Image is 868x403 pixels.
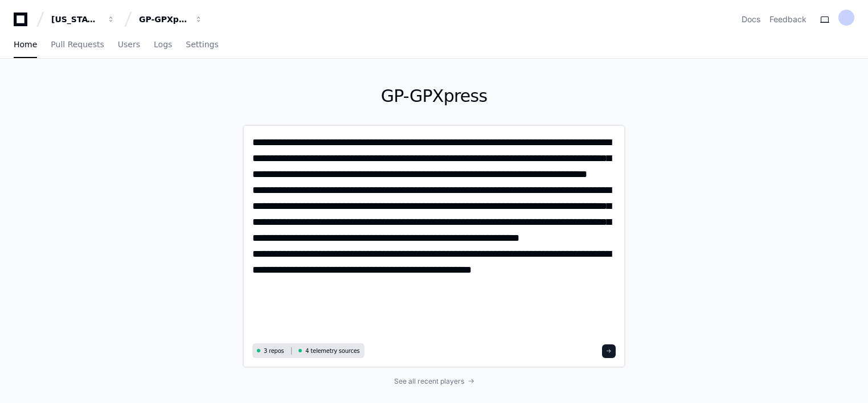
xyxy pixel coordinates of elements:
[243,86,625,106] h1: GP-GPXpress
[118,32,140,58] a: Users
[186,32,218,58] a: Settings
[186,41,218,48] span: Settings
[243,377,625,386] a: See all recent players
[118,41,140,48] span: Users
[154,41,172,48] span: Logs
[742,14,760,25] a: Docs
[134,9,207,30] button: GP-GPXpress
[51,32,104,58] a: Pull Requests
[264,347,284,355] span: 3 repos
[139,14,188,25] div: GP-GPXpress
[47,9,120,30] button: [US_STATE] Pacific
[154,32,172,58] a: Logs
[14,32,37,58] a: Home
[769,14,806,25] button: Feedback
[51,41,104,48] span: Pull Requests
[51,14,100,25] div: [US_STATE] Pacific
[305,347,359,355] span: 4 telemetry sources
[14,41,37,48] span: Home
[394,377,464,386] span: See all recent players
